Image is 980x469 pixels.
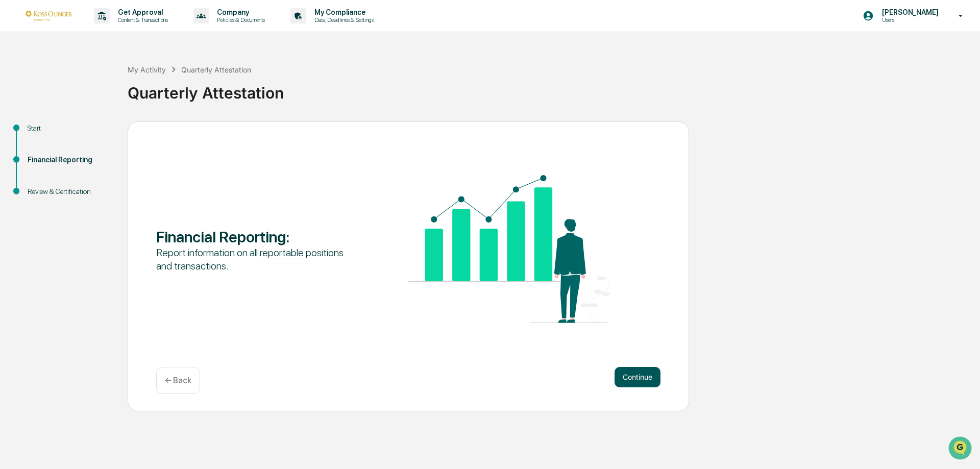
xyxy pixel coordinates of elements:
span: Preclearance [20,129,66,139]
p: [PERSON_NAME] [874,8,944,16]
p: Users [874,16,944,23]
img: 1746055101610-c473b297-6a78-478c-a979-82029cc54cd1 [10,78,29,96]
a: 🔎Data Lookup [6,144,68,162]
a: Powered byPylon [72,172,124,181]
a: 🗄️Attestations [70,125,131,143]
div: We're available if you need us! [35,88,129,96]
div: Financial Reporting : [156,228,358,246]
div: My Activity [128,65,166,74]
div: Start [28,123,111,134]
div: Report information on all positions and transactions. [156,246,358,273]
div: 🖐️ [10,130,18,138]
p: Get Approval [110,8,173,16]
button: Start new chat [174,81,186,93]
div: Review & Certification [28,186,111,197]
div: 🔎 [10,149,18,157]
span: Data Lookup [20,148,64,158]
span: Attestations [84,129,127,139]
div: Quarterly Attestation [181,65,251,74]
span: Pylon [102,173,124,181]
div: Start new chat [35,78,167,88]
p: My Compliance [306,8,379,16]
iframe: Open customer support [947,435,975,463]
a: 🖐️Preclearance [6,125,70,143]
p: Policies & Documents [209,16,270,23]
div: Financial Reporting [28,155,111,165]
div: Quarterly Attestation [128,76,975,102]
p: Company [209,8,270,16]
div: 🗄️ [74,130,82,138]
p: Data, Deadlines & Settings [306,16,379,23]
p: How can we help? [10,21,186,38]
p: Content & Transactions [110,16,173,23]
u: reportable [260,246,304,259]
p: ← Back [165,376,191,385]
button: Continue [615,367,660,387]
img: logo [24,11,73,20]
img: Financial Reporting [408,175,610,323]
